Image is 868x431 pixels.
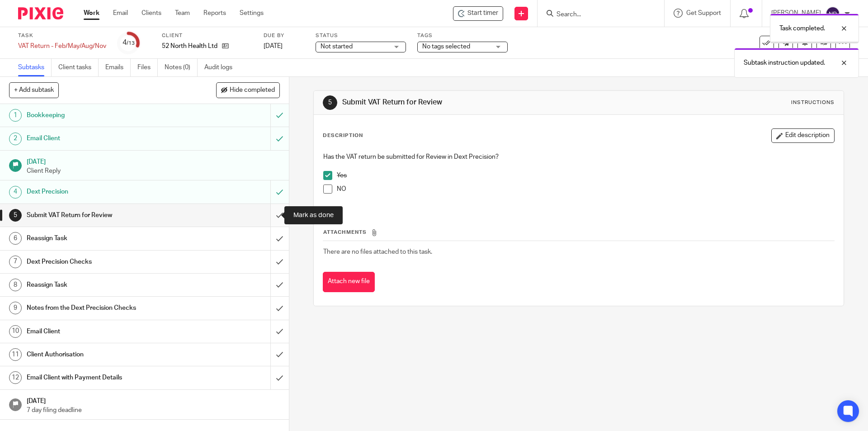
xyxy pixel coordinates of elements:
label: Status [316,32,406,39]
h1: Notes from the Dext Precision Checks [27,301,183,315]
span: Not started [321,43,353,50]
p: Client Reply [27,166,280,175]
h1: Submit VAT Return for Review [342,98,598,107]
h1: Client Authorisation [27,348,183,361]
small: /13 [127,41,135,46]
div: VAT Return - Feb/May/Aug/Nov [18,42,106,51]
h1: Bookkeeping [27,109,183,122]
h1: Email Client [27,132,183,145]
a: Work [84,9,99,18]
div: 6 [9,232,22,245]
a: Notes (0) [165,59,198,76]
h1: Reassign Task [27,278,183,292]
img: svg%3E [826,6,840,21]
span: [DATE] [264,43,283,49]
div: Instructions [791,99,835,106]
div: 5 [9,209,22,222]
p: 52 North Health Ltd [162,42,217,51]
h1: Email Client with Payment Details [27,371,183,384]
p: Description [323,132,363,139]
span: No tags selected [422,43,470,50]
div: 7 [9,256,22,268]
p: NO [337,185,834,194]
div: 12 [9,371,22,384]
button: Edit description [771,128,835,143]
span: Attachments [323,230,367,235]
a: Emails [105,59,131,76]
button: Attach new file [323,272,375,292]
div: 2 [9,133,22,145]
span: Hide completed [230,87,275,94]
a: Reports [203,9,226,18]
h1: Reassign Task [27,232,183,245]
p: Has the VAT return be submitted for Review in Dext Precision? [323,152,834,161]
div: 9 [9,302,22,314]
h1: Email Client [27,325,183,338]
a: Team [175,9,190,18]
label: Tags [417,32,508,39]
p: 7 day filing deadline [27,406,280,415]
a: Audit logs [204,59,239,76]
h1: Dext Precision [27,185,183,199]
span: There are no files attached to this task. [323,249,432,255]
a: Email [113,9,128,18]
a: Subtasks [18,59,52,76]
img: Pixie [18,7,63,19]
a: Files [137,59,158,76]
a: Client tasks [58,59,99,76]
button: + Add subtask [9,82,59,98]
div: 4 [9,186,22,199]
h1: [DATE] [27,155,280,166]
a: Clients [142,9,161,18]
div: 8 [9,279,22,291]
p: Subtask instruction updated. [744,58,825,67]
div: 4 [123,38,135,48]
a: Settings [240,9,264,18]
p: Task completed. [779,24,825,33]
h1: [DATE] [27,394,280,406]
button: Hide completed [216,82,280,98]
label: Client [162,32,252,39]
h1: Dext Precision Checks [27,255,183,269]
div: 1 [9,109,22,122]
h1: Submit VAT Return for Review [27,208,183,222]
label: Task [18,32,106,39]
p: Yes [337,171,834,180]
div: 5 [323,95,337,110]
div: 52 North Health Ltd - VAT Return - Feb/May/Aug/Nov [453,6,503,21]
label: Due by [264,32,304,39]
div: 11 [9,348,22,361]
div: 10 [9,325,22,338]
